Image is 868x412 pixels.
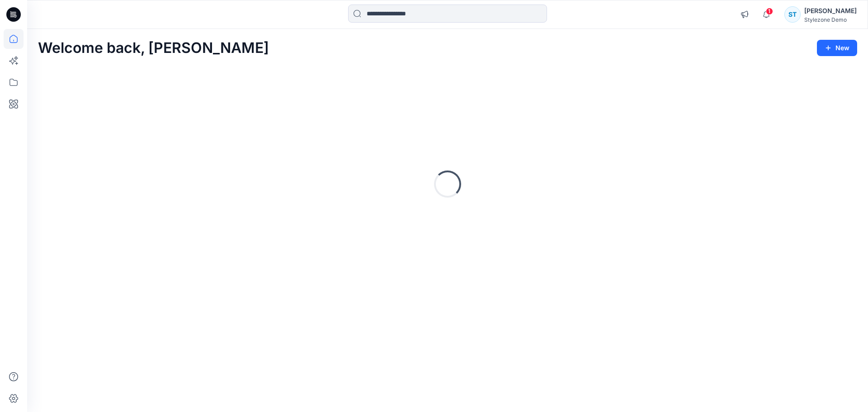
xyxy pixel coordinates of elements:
[804,5,857,16] div: [PERSON_NAME]
[784,6,801,23] div: ST
[38,40,269,57] h2: Welcome back, [PERSON_NAME]
[817,40,857,56] button: New
[766,8,773,15] span: 1
[804,16,857,23] div: Stylezone Demo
